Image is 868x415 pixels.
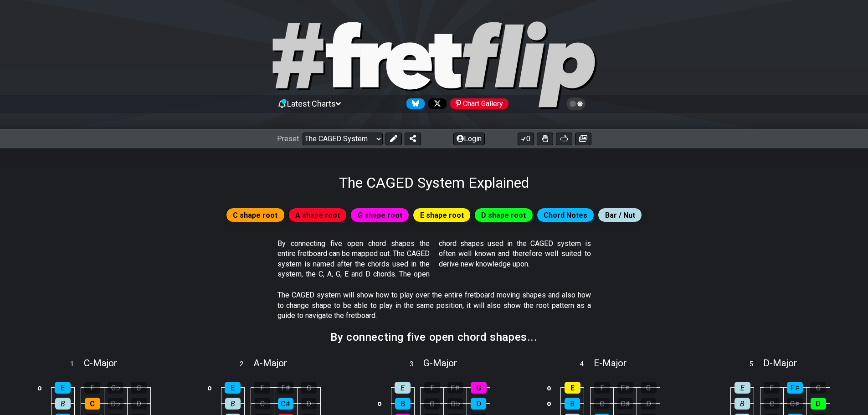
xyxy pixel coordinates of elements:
[447,382,463,394] div: F♯
[641,382,657,394] div: G
[594,382,610,394] div: F
[84,382,100,394] div: F
[34,380,45,396] td: o
[544,209,587,222] span: Chord Notes
[811,398,826,410] div: D
[85,398,100,410] div: C
[385,133,402,145] button: Edit Preset
[544,380,555,396] td: o
[55,382,71,394] div: E
[225,398,241,410] div: B
[617,398,633,410] div: C♯
[481,209,526,222] span: D shape root
[605,209,635,222] span: Bar / Nut
[240,359,253,369] span: 2 .
[233,209,277,222] span: C shape root
[544,395,555,411] td: o
[763,358,797,369] span: D - Major
[594,398,610,410] div: C
[301,382,317,394] div: G
[750,359,763,369] span: 5 .
[395,398,411,410] div: B
[571,100,581,108] span: Toggle light / dark theme
[301,398,317,410] div: D
[225,382,241,394] div: E
[450,98,508,109] div: Chart Gallery
[471,398,486,410] div: D
[255,398,270,410] div: C
[594,358,627,369] span: E - Major
[358,209,402,222] span: G shape root
[277,382,293,394] div: F♯
[131,382,147,394] div: G
[565,382,580,394] div: E
[565,398,580,410] div: B
[253,358,287,369] span: A - Major
[641,398,656,410] div: D
[55,398,71,410] div: B
[295,209,340,222] span: A shape root
[734,382,750,394] div: E
[447,398,463,410] div: D♭
[471,382,487,394] div: G
[425,98,447,109] a: Follow #fretflip at X
[575,133,591,145] button: Create image
[204,380,215,396] td: o
[580,359,594,369] span: 4 .
[420,209,464,222] span: E shape root
[764,382,780,394] div: F
[395,382,411,394] div: E
[131,398,147,410] div: D
[764,398,780,410] div: C
[453,133,485,145] button: Login
[518,133,534,145] button: 0
[810,382,826,394] div: G
[254,382,270,394] div: F
[423,358,457,369] span: G - Major
[277,290,591,321] p: The CAGED system will show how to play over the entire fretboard moving shapes and also how to ch...
[339,174,529,191] h1: The CAGED System Explained
[70,359,84,369] span: 1 .
[108,382,123,394] div: G♭
[287,99,336,108] span: Latest Charts
[617,382,633,394] div: F♯
[108,398,123,410] div: D♭
[537,133,553,145] button: Toggle Dexterity for all fretkits
[374,395,385,411] td: o
[424,382,440,394] div: F
[447,98,508,109] a: #fretflip at Pinterest
[424,398,440,410] div: C
[277,134,299,143] span: Preset
[787,382,803,394] div: F♯
[410,359,423,369] span: 3 .
[734,398,750,410] div: B
[787,398,803,410] div: C♯
[84,358,117,369] span: C - Major
[277,239,591,280] p: By connecting five open chord shapes the entire fretboard can be mapped out. The CAGED system is ...
[556,133,572,145] button: Print
[405,133,421,145] button: Share Preset
[303,133,383,145] select: Preset
[403,98,425,109] a: Follow #fretflip at Bluesky
[278,398,293,410] div: C♯
[330,332,537,342] h2: By connecting five open chord shapes...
